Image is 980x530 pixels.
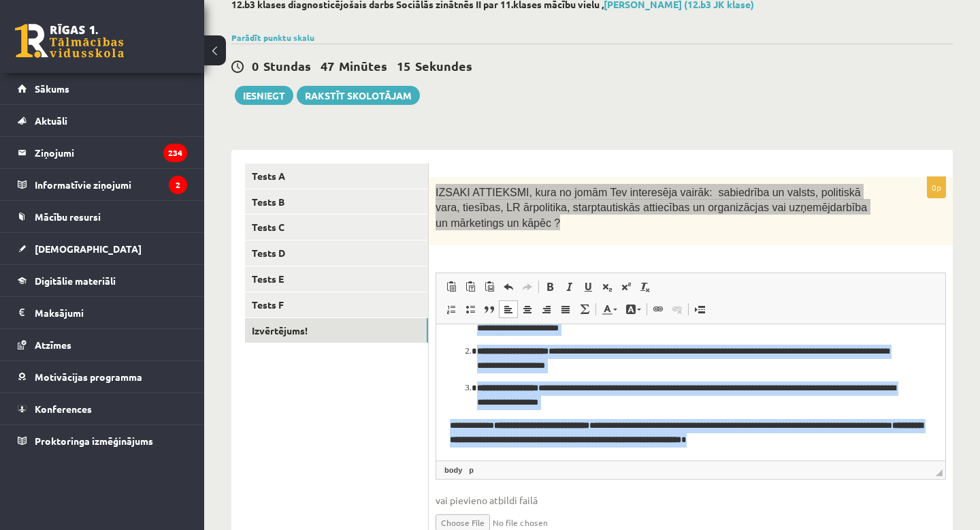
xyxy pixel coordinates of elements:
[537,300,556,318] a: Align Right
[18,137,187,168] a: Ziņojumi234
[245,189,428,215] a: Tests B
[35,275,116,287] span: Digitālie materiāli
[235,86,293,105] button: Iesniegt
[252,58,259,74] span: 0
[163,144,187,162] i: 234
[297,86,420,105] a: Rakstīt skolotājam
[35,243,142,255] span: [DEMOGRAPHIC_DATA]
[575,300,594,318] a: Math
[559,278,578,296] a: Italic (⌘+I)
[598,300,621,318] a: Text Colour
[18,105,187,136] a: Aktuāli
[442,464,465,476] a: body element
[461,278,480,296] a: Paste as plain text (⌘+⇧+V)
[18,265,187,296] a: Digitālie materiāli
[245,292,428,317] a: Tests F
[936,469,943,476] span: Drag to resize
[35,211,101,223] span: Mācību resursi
[436,324,945,461] iframe: Rich Text Editor, wiswyg-editor-user-answer-47433897239920
[598,278,617,296] a: Subscript
[169,176,187,194] i: 2
[617,278,636,296] a: Superscript
[436,493,946,508] span: vai pievieno atbildi failā
[339,58,387,74] span: Minūtes
[466,464,476,476] a: p element
[442,278,461,296] a: Paste (⌘+V)
[649,300,668,318] a: Link (⌘+K)
[18,393,187,424] a: Konferences
[436,187,867,229] span: IZSAKI ATTIEKSMI, kura no jomām Tev interesēja vairāk: sabiedrība un valsts, politiskā vara, ties...
[499,300,518,318] a: Align Left
[397,58,410,74] span: 15
[499,278,518,296] a: Undo (⌘+Z)
[245,266,428,292] a: Tests E
[578,278,598,296] a: Underline (⌘+U)
[245,215,428,240] a: Tests C
[35,371,142,383] span: Motivācijas programma
[668,300,687,318] a: Unlink
[540,278,559,296] a: Bold (⌘+B)
[35,435,153,447] span: Proktoringa izmēģinājums
[415,58,472,74] span: Sekundes
[35,169,187,200] legend: Informatīvie ziņojumi
[245,163,428,189] a: Tests A
[245,318,428,343] a: Izvērtējums!
[35,339,71,351] span: Atzīmes
[636,278,655,296] a: Remove Format
[18,329,187,360] a: Atzīmes
[18,73,187,104] a: Sākums
[556,300,575,318] a: Justify
[245,240,428,266] a: Tests D
[518,300,537,318] a: Centre
[35,114,67,127] span: Aktuāli
[18,201,187,232] a: Mācību resursi
[690,300,709,318] a: Insert Page Break for Printing
[35,82,69,95] span: Sākums
[480,278,499,296] a: Paste from Word
[18,425,187,456] a: Proktoringa izmēģinājums
[15,24,124,58] a: Rīgas 1. Tālmācības vidusskola
[35,297,187,328] legend: Maksājumi
[18,297,187,328] a: Maksājumi
[927,176,946,198] p: 0p
[621,300,645,318] a: Background Colour
[18,233,187,264] a: [DEMOGRAPHIC_DATA]
[18,169,187,200] a: Informatīvie ziņojumi2
[461,300,480,318] a: Insert/Remove Bulleted List
[442,300,461,318] a: Insert/Remove Numbered List
[480,300,499,318] a: Block Quote
[35,137,187,168] legend: Ziņojumi
[231,32,314,43] a: Parādīt punktu skalu
[263,58,311,74] span: Stundas
[518,278,537,296] a: Redo (⌘+Y)
[321,58,334,74] span: 47
[35,403,92,415] span: Konferences
[18,361,187,392] a: Motivācijas programma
